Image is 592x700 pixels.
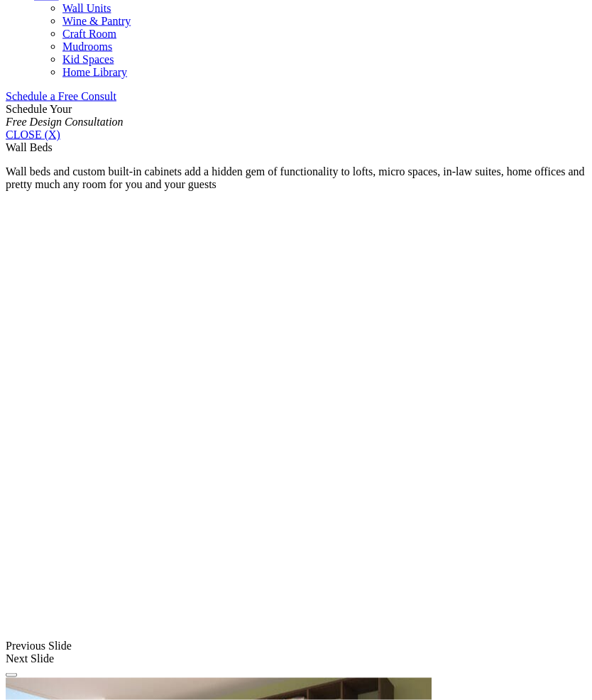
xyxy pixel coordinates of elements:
a: Mudrooms [62,40,112,53]
button: Click here to pause slide show [6,673,17,677]
span: Schedule Your [6,103,124,128]
div: Next Slide [6,652,586,665]
a: Wall Units [62,2,111,14]
a: Home Library [62,66,127,78]
a: CLOSE (X) [6,128,60,141]
a: Kid Spaces [62,53,114,65]
p: Wall beds and custom built-in cabinets add a hidden gem of functionality to lofts, micro spaces, ... [6,165,586,191]
div: Previous Slide [6,640,586,652]
a: Wine & Pantry [62,15,131,27]
a: Schedule a Free Consult (opens a dropdown menu) [6,90,116,102]
em: Free Design Consultation [6,116,124,128]
a: Craft Room [62,28,116,40]
span: Wall Beds [6,141,53,153]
